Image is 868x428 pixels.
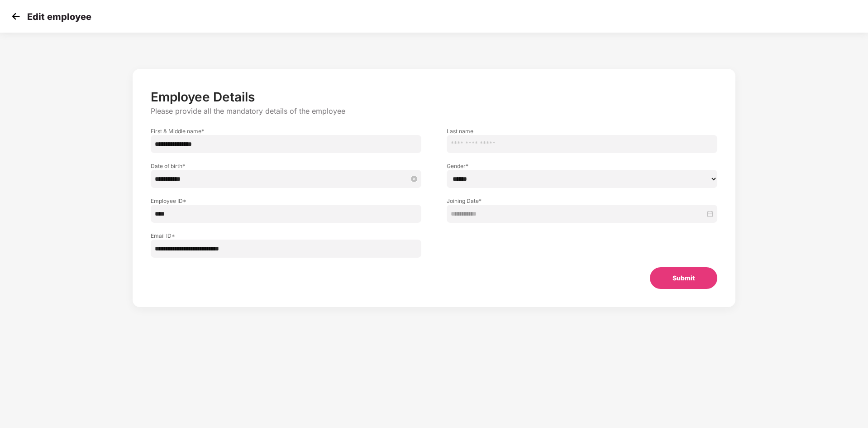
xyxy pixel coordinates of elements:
span: close-circle [411,176,417,182]
label: Date of birth [151,162,421,170]
button: Submit [650,267,717,289]
label: Gender [447,162,717,170]
label: Last name [447,127,717,135]
p: Please provide all the mandatory details of the employee [151,106,717,116]
p: Edit employee [27,11,91,22]
p: Employee Details [151,89,717,105]
label: Email ID [151,232,421,240]
label: Joining Date [447,197,717,205]
label: First & Middle name [151,127,421,135]
img: svg+xml;base64,PHN2ZyB4bWxucz0iaHR0cDovL3d3dy53My5vcmcvMjAwMC9zdmciIHdpZHRoPSIzMCIgaGVpZ2h0PSIzMC... [9,10,23,23]
label: Employee ID [151,197,421,205]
